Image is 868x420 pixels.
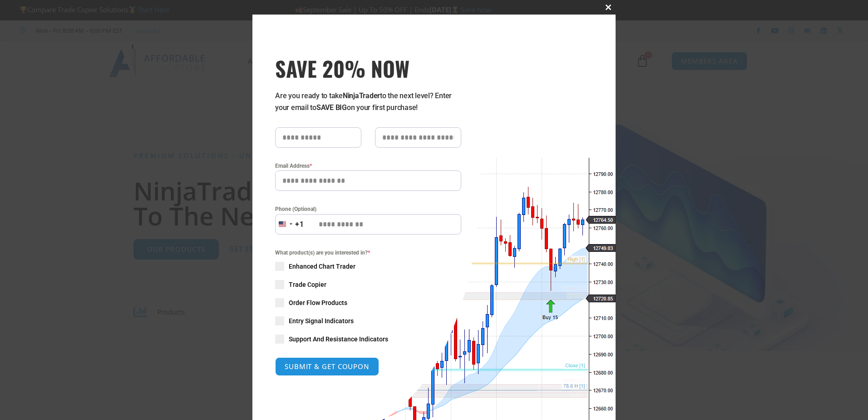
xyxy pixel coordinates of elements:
strong: NinjaTrader [343,91,380,100]
label: Entry Signal Indicators [275,316,461,325]
label: Support And Resistance Indicators [275,335,461,344]
label: Enhanced Chart Trader [275,262,461,271]
label: Trade Copier [275,280,461,289]
button: SUBMIT & GET COUPON [275,357,379,376]
span: What product(s) are you interested in? [275,248,461,257]
label: Phone (Optional) [275,205,461,214]
label: Email Address [275,161,461,170]
label: Order Flow Products [275,298,461,307]
span: Trade Copier [289,280,326,289]
span: Order Flow Products [289,298,347,307]
button: Selected country [275,214,304,235]
div: +1 [295,219,304,230]
span: SAVE 20% NOW [275,55,461,81]
span: Entry Signal Indicators [289,316,354,325]
strong: SAVE BIG [316,103,347,112]
span: Enhanced Chart Trader [289,262,355,271]
p: Are you ready to take to the next level? Enter your email to on your first purchase! [275,90,461,114]
span: Support And Resistance Indicators [289,335,388,344]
